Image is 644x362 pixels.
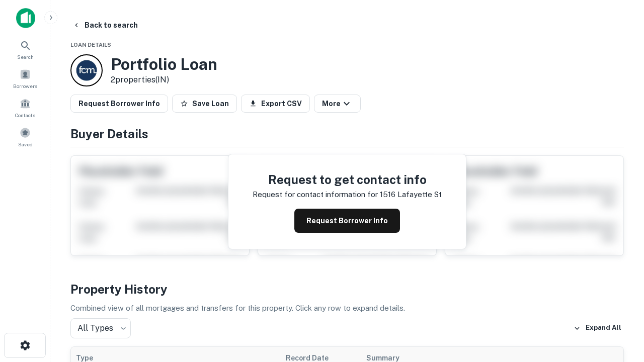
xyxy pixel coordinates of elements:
button: Back to search [68,16,142,34]
span: Borrowers [13,82,37,90]
span: Saved [18,140,33,148]
p: 2 properties (IN) [111,74,217,86]
iframe: Chat Widget [594,249,644,298]
p: 1516 lafayette st [380,189,442,201]
button: Request Borrower Info [70,95,168,113]
span: Search [17,53,34,61]
a: Saved [3,123,47,150]
a: Borrowers [3,65,47,92]
span: Contacts [15,111,35,119]
button: More [314,95,361,113]
button: Save Loan [172,95,237,113]
img: capitalize-icon.png [16,8,35,28]
h4: Buyer Details [70,125,624,143]
p: Request for contact information for [253,189,378,201]
button: Expand All [571,321,624,336]
h3: Portfolio Loan [111,55,217,74]
h4: Request to get contact info [253,170,442,189]
div: All Types [70,318,131,338]
button: Request Borrower Info [294,209,400,233]
a: Contacts [3,94,47,121]
p: Combined view of all mortgages and transfers for this property. Click any row to expand details. [70,302,624,314]
span: Loan Details [70,42,111,48]
a: Search [3,36,47,63]
button: Export CSV [241,95,310,113]
h4: Property History [70,280,624,298]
